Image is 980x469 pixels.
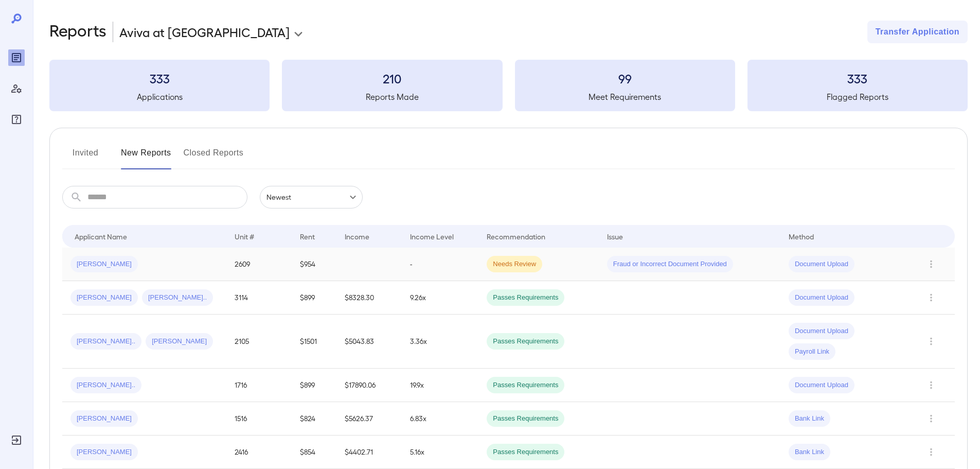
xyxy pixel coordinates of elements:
td: $954 [292,248,336,281]
button: Row Actions [923,410,939,427]
p: Aviva at [GEOGRAPHIC_DATA] [119,24,290,40]
h2: Reports [49,21,106,43]
div: Unit # [235,230,254,242]
span: [PERSON_NAME] [70,414,138,424]
div: Rent [300,230,316,242]
h3: 99 [515,70,735,86]
h3: 333 [49,70,270,86]
td: 6.83x [402,402,478,436]
td: $824 [292,402,336,436]
span: [PERSON_NAME].. [142,293,213,303]
span: [PERSON_NAME] [70,259,138,269]
button: Invited [62,145,109,169]
button: Row Actions [923,444,939,460]
div: Method [789,230,814,242]
td: 1716 [226,369,292,402]
summary: 333Applications210Reports Made99Meet Requirements333Flagged Reports [49,60,968,111]
span: Bank Link [789,447,830,457]
td: - [402,248,478,281]
td: 2609 [226,248,292,281]
div: Income Level [410,230,454,242]
span: [PERSON_NAME] [146,337,213,346]
span: Bank Link [789,414,830,424]
td: 3.36x [402,315,478,369]
div: Recommendation [487,230,545,242]
td: 19.9x [402,369,478,402]
td: $5043.83 [336,315,402,369]
span: [PERSON_NAME] [70,447,138,457]
span: Passes Requirements [487,293,564,303]
button: New Reports [121,145,171,169]
td: 2416 [226,436,292,469]
span: Document Upload [789,259,854,269]
td: 2105 [226,315,292,369]
span: Document Upload [789,293,854,303]
td: 3114 [226,281,292,315]
button: Row Actions [923,333,939,350]
button: Row Actions [923,289,939,306]
div: Log Out [8,432,25,448]
span: Document Upload [789,380,854,390]
span: [PERSON_NAME] [70,293,138,303]
h5: Meet Requirements [515,91,735,103]
button: Transfer Application [867,21,968,43]
span: Passes Requirements [487,337,564,346]
span: Passes Requirements [487,447,564,457]
div: Income [345,230,369,242]
td: $899 [292,369,336,402]
button: Row Actions [923,377,939,393]
span: Payroll Link [789,347,835,357]
span: [PERSON_NAME].. [70,337,141,346]
td: $5626.37 [336,402,402,436]
td: 9.26x [402,281,478,315]
td: $4402.71 [336,436,402,469]
td: $899 [292,281,336,315]
td: $1501 [292,315,336,369]
td: $17890.06 [336,369,402,402]
span: Needs Review [487,259,542,269]
h5: Applications [49,91,270,103]
div: Issue [607,230,623,242]
span: Passes Requirements [487,414,564,424]
h5: Reports Made [282,91,502,103]
h5: Flagged Reports [747,91,968,103]
span: Passes Requirements [487,380,564,390]
td: 5.16x [402,436,478,469]
button: Closed Reports [184,145,244,169]
td: $854 [292,436,336,469]
div: Newest [260,186,363,209]
button: Row Actions [923,256,939,272]
div: FAQ [8,111,25,128]
span: [PERSON_NAME].. [70,380,141,390]
td: 1516 [226,402,292,436]
h3: 333 [747,70,968,86]
td: $8328.30 [336,281,402,315]
span: Document Upload [789,326,854,336]
div: Reports [8,49,25,66]
span: Fraud or Incorrect Document Provided [607,259,733,269]
h3: 210 [282,70,502,86]
div: Applicant Name [75,230,127,242]
div: Manage Users [8,80,25,97]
